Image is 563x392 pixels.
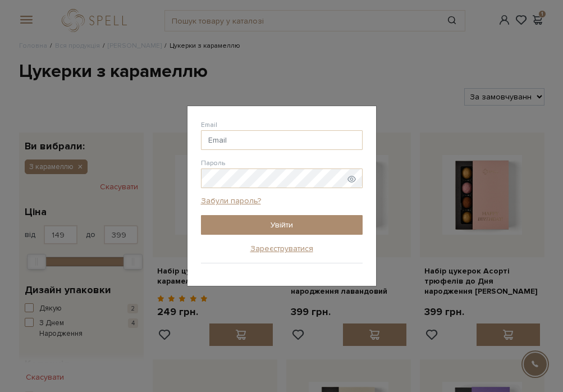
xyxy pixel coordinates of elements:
button: Увійти [201,215,363,235]
a: Зареєструватися [250,244,313,253]
label: Пароль [201,158,225,168]
div: Забули пароль? [201,196,363,206]
label: Email [201,120,217,130]
input: Email [201,130,363,150]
